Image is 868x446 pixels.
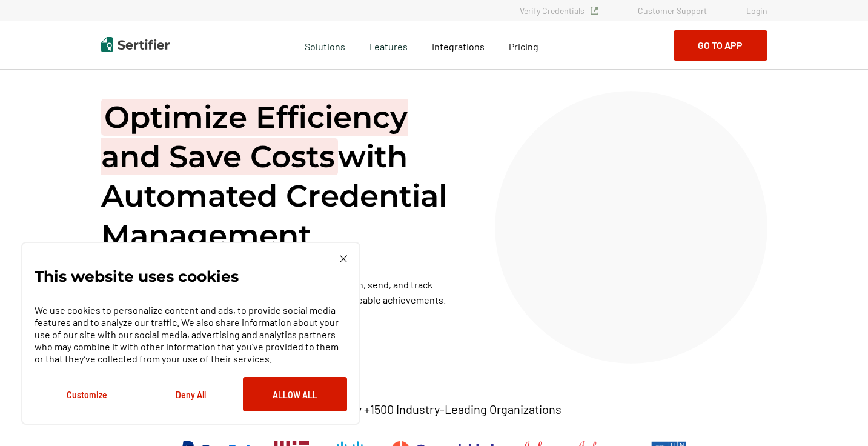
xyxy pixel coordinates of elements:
[35,377,139,411] button: Customize
[432,41,485,52] span: Integrations
[306,402,562,417] p: Trusted by +1500 Industry-Leading Organizations
[432,38,485,53] a: Integrations
[674,30,767,61] button: Go to App
[35,270,239,282] p: This website uses cookies
[746,5,767,16] a: Login
[101,98,465,255] h1: with Automated Credential Management
[305,38,345,53] span: Solutions
[101,37,170,52] img: Sertifier | Digital Credentialing Platform
[591,7,598,15] img: Verified
[35,304,347,365] p: We use cookies to personalize content and ads, to provide social media features and to analyze ou...
[520,5,598,16] a: Verify Credentials
[638,5,707,16] a: Customer Support
[101,99,408,175] span: Optimize Efficiency and Save Costs
[509,38,538,53] a: Pricing
[139,377,243,411] button: Deny All
[509,41,538,52] span: Pricing
[243,377,347,411] button: Allow All
[340,255,347,262] img: Cookie Popup Close
[369,38,408,53] span: Features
